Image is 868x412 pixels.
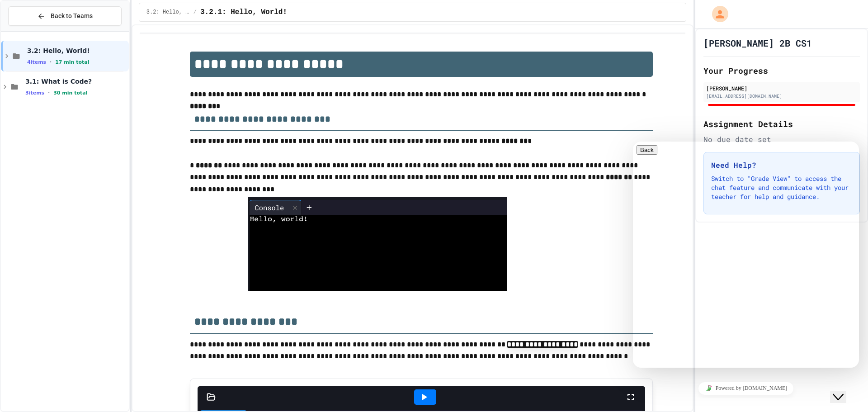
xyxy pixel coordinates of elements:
div: No due date set [703,134,860,145]
span: 3.1: What is Code? [25,77,127,85]
div: [EMAIL_ADDRESS][DOMAIN_NAME] [706,93,857,99]
button: Back to Teams [8,6,122,26]
span: 3 items [25,90,44,96]
h2: Your Progress [703,64,860,77]
iframe: chat widget [633,378,859,398]
span: • [48,89,50,96]
span: 3.2.1: Hello, World! [200,7,287,18]
span: 3.2: Hello, World! [146,9,190,16]
div: [PERSON_NAME] [706,84,857,92]
div: My Account [703,4,731,24]
span: 4 items [27,59,46,65]
span: 30 min total [53,90,87,96]
span: 3.2: Hello, World! [27,47,127,55]
span: / [193,9,197,16]
h1: [PERSON_NAME] 2B CS1 [703,37,812,49]
iframe: chat widget [830,376,859,403]
h2: Assignment Details [703,118,860,130]
span: Back to Teams [51,11,93,21]
span: • [50,58,52,66]
span: 17 min total [55,59,89,65]
iframe: chat widget [633,142,859,368]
